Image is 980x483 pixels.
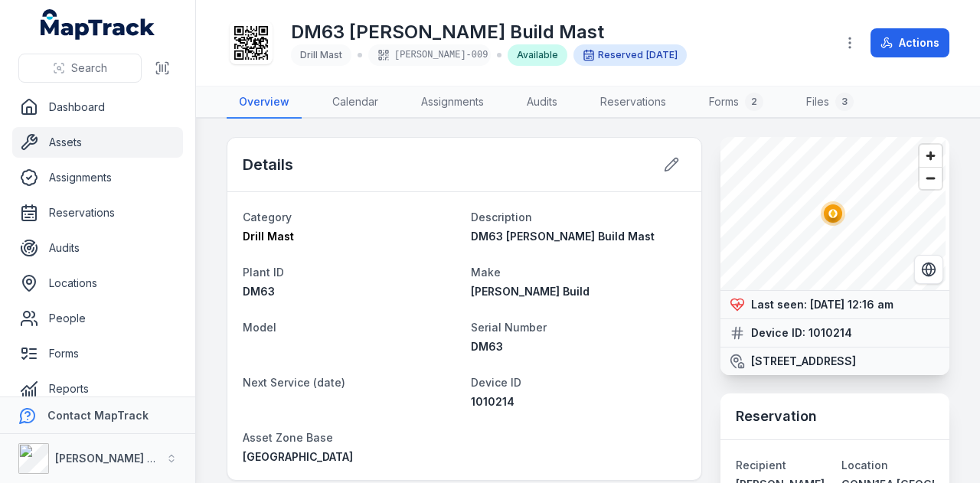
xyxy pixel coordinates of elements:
[646,49,678,60] span: [DATE]
[409,86,496,119] a: Assignments
[243,230,294,243] span: Drill Mast
[12,162,183,193] a: Assignments
[646,49,678,61] time: 16/09/2025, 12:00:00 am
[12,303,183,334] a: People
[471,321,547,334] span: Serial Number
[697,86,776,119] a: Forms2
[751,297,807,312] strong: Last seen:
[736,406,817,427] h3: Reservation
[291,20,687,44] h1: DM63 [PERSON_NAME] Build Mast
[243,285,275,298] span: DM63
[12,268,183,299] a: Locations
[12,197,183,228] a: Reservations
[471,266,501,279] span: Make
[920,167,942,189] button: Zoom out
[720,137,946,290] canvas: Map
[745,93,763,111] div: 2
[471,395,514,408] span: 1010214
[588,86,678,119] a: Reservations
[12,338,183,369] a: Forms
[12,374,183,404] a: Reports
[751,325,805,341] strong: Device ID:
[736,459,786,472] span: Recipient
[12,233,183,263] a: Audits
[471,340,503,353] span: DM63
[514,86,570,119] a: Audits
[243,266,284,279] span: Plant ID
[243,210,292,224] span: Category
[243,431,333,444] span: Asset Zone Base
[320,86,390,119] a: Calendar
[227,86,302,119] a: Overview
[471,376,521,389] span: Device ID
[12,92,183,122] a: Dashboard
[808,325,852,341] strong: 1010214
[243,154,293,175] h2: Details
[471,230,655,243] span: DM63 [PERSON_NAME] Build Mast
[508,44,567,66] div: Available
[41,9,155,40] a: MapTrack
[243,321,276,334] span: Model
[835,93,854,111] div: 3
[810,298,893,311] time: 10/09/2025, 12:16:54 am
[871,28,949,57] button: Actions
[12,127,183,158] a: Assets
[914,255,943,284] button: Switch to Satellite View
[243,450,353,463] span: [GEOGRAPHIC_DATA]
[794,86,866,119] a: Files3
[243,376,345,389] span: Next Service (date)
[368,44,491,66] div: [PERSON_NAME]-009
[71,60,107,76] span: Search
[471,285,590,298] span: [PERSON_NAME] Build
[55,452,181,465] strong: [PERSON_NAME] Group
[18,54,142,83] button: Search
[573,44,687,66] div: Reserved
[841,459,888,472] span: Location
[751,354,856,369] strong: [STREET_ADDRESS]
[471,210,532,224] span: Description
[300,49,342,60] span: Drill Mast
[810,298,893,311] span: [DATE] 12:16 am
[920,145,942,167] button: Zoom in
[47,409,149,422] strong: Contact MapTrack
